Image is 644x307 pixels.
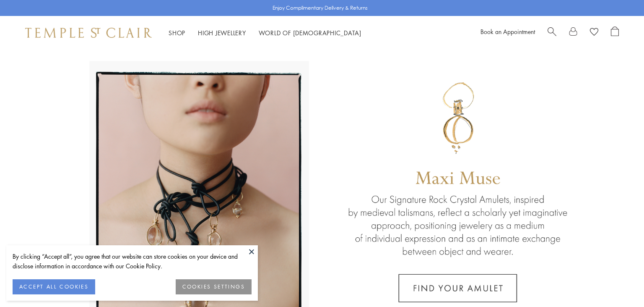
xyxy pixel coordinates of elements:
a: Search [548,26,556,39]
div: By clicking “Accept all”, you agree that our website can store cookies on your device and disclos... [13,252,252,271]
a: World of [DEMOGRAPHIC_DATA]World of [DEMOGRAPHIC_DATA] [259,29,361,37]
a: Open Shopping Bag [611,26,619,39]
p: Enjoy Complimentary Delivery & Returns [273,4,368,12]
a: High JewelleryHigh Jewellery [198,29,246,37]
img: Temple St. Clair [25,28,152,38]
a: View Wishlist [590,26,598,39]
a: ShopShop [169,29,185,37]
button: ACCEPT ALL COOKIES [13,279,95,294]
iframe: Gorgias live chat messenger [602,268,636,299]
button: COOKIES SETTINGS [176,279,252,294]
nav: Main navigation [169,28,361,38]
a: Book an Appointment [480,27,535,36]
